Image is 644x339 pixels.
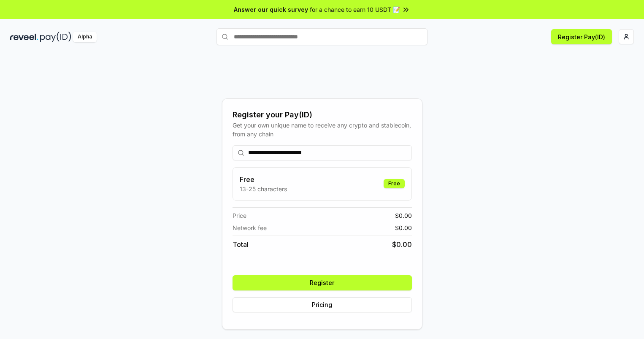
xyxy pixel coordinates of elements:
[233,121,412,138] div: Get your own unique name to receive any crypto and stablecoin, from any chain
[240,174,287,184] h3: Free
[395,223,412,232] span: $ 0.00
[73,32,97,42] div: Alpha
[384,179,405,188] div: Free
[233,275,412,290] button: Register
[233,297,412,312] button: Pricing
[10,32,38,42] img: reveel_dark
[395,211,412,220] span: $ 0.00
[551,29,612,44] button: Register Pay(ID)
[233,211,246,220] span: Price
[233,223,267,232] span: Network fee
[240,184,287,193] p: 13-25 characters
[233,239,249,250] span: Total
[40,32,71,42] img: pay_id
[233,109,412,121] div: Register your Pay(ID)
[310,5,400,14] span: for a chance to earn 10 USDT 📝
[234,5,308,14] span: Answer our quick survey
[392,239,412,250] span: $ 0.00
